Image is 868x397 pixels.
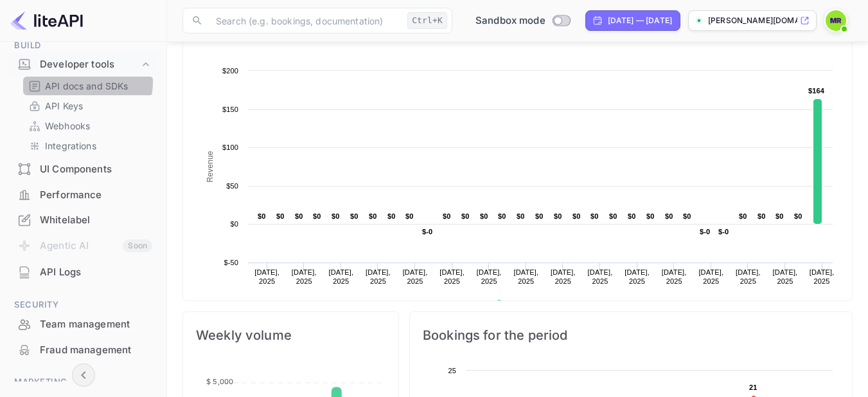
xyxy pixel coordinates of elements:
[422,228,432,235] text: $-0
[222,106,238,113] text: $150
[665,212,673,220] text: $0
[517,212,525,220] text: $0
[551,268,576,285] text: [DATE], 2025
[590,212,599,220] text: $0
[8,157,159,181] a: UI Components
[8,312,159,337] div: Team management
[40,343,152,358] div: Fraud management
[448,367,456,374] text: 25
[405,212,414,220] text: $0
[8,312,159,336] a: Team management
[475,14,545,28] span: Sandbox mode
[313,212,321,220] text: $0
[10,10,83,31] img: LiteAPI logo
[40,317,152,332] div: Team management
[470,14,575,28] div: Switch to Production mode
[40,162,152,177] div: UI Components
[328,268,353,285] text: [DATE], 2025
[775,212,784,220] text: $0
[8,260,159,285] div: API Logs
[662,268,687,285] text: [DATE], 2025
[276,212,285,220] text: $0
[208,8,402,33] input: Search (e.g. bookings, documentation)
[366,268,391,285] text: [DATE], 2025
[206,151,215,182] text: Revenue
[387,212,396,220] text: $0
[40,57,139,72] div: Developer tools
[423,325,839,346] span: Bookings for the period
[609,212,617,220] text: $0
[513,268,538,285] text: [DATE], 2025
[8,183,159,207] a: Performance
[222,67,238,75] text: $200
[369,212,377,220] text: $0
[624,268,650,285] text: [DATE], 2025
[206,377,233,386] tspan: $ 5,000
[498,212,506,220] text: $0
[28,79,148,93] a: API docs and SDKs
[258,212,266,220] text: $0
[8,338,159,362] a: Fraud management
[628,212,636,220] text: $0
[718,228,729,235] text: $-0
[739,212,747,220] text: $0
[439,268,465,285] text: [DATE], 2025
[585,10,680,31] div: Click to change the date range period
[295,212,303,220] text: $0
[608,15,672,26] div: [DATE] — [DATE]
[45,119,90,133] p: Webhooks
[23,97,154,115] div: API Keys
[45,139,96,152] p: Integrations
[28,139,148,152] a: Integrations
[8,157,159,182] div: UI Components
[230,220,238,228] text: $0
[757,212,766,220] text: $0
[808,87,825,95] text: $164
[72,364,95,387] button: Collapse navigation
[749,383,757,391] text: 21
[222,143,238,151] text: $100
[588,268,613,285] text: [DATE], 2025
[40,188,152,203] div: Performance
[292,268,317,285] text: [DATE], 2025
[698,268,723,285] text: [DATE], 2025
[480,212,488,220] text: $0
[8,208,159,232] a: Whitelabel
[350,212,359,220] text: $0
[8,338,159,363] div: Fraud management
[332,212,340,220] text: $0
[461,212,470,220] text: $0
[8,183,159,208] div: Performance
[736,268,761,285] text: [DATE], 2025
[226,182,238,190] text: $50
[40,213,152,228] div: Whitelabel
[700,228,710,235] text: $-0
[45,99,83,113] p: API Keys
[443,212,451,220] text: $0
[554,212,562,220] text: $0
[28,99,148,113] a: API Keys
[477,268,502,285] text: [DATE], 2025
[794,212,802,220] text: $0
[403,268,428,285] text: [DATE], 2025
[8,208,159,233] div: Whitelabel
[23,136,154,155] div: Integrations
[810,268,835,285] text: [DATE], 2025
[572,212,581,220] text: $0
[708,15,797,26] p: [PERSON_NAME][DOMAIN_NAME]...
[40,265,152,280] div: API Logs
[8,260,159,284] a: API Logs
[683,212,691,220] text: $0
[508,300,540,309] text: Revenue
[773,268,798,285] text: [DATE], 2025
[23,77,154,95] div: API docs and SDKs
[196,325,385,346] span: Weekly volume
[224,259,238,266] text: $-50
[28,119,148,133] a: Webhooks
[8,298,159,312] span: Security
[826,10,846,31] img: Moshood Rafiu
[8,53,159,76] div: Developer tools
[23,116,154,135] div: Webhooks
[8,39,159,53] span: Build
[45,79,128,93] p: API docs and SDKs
